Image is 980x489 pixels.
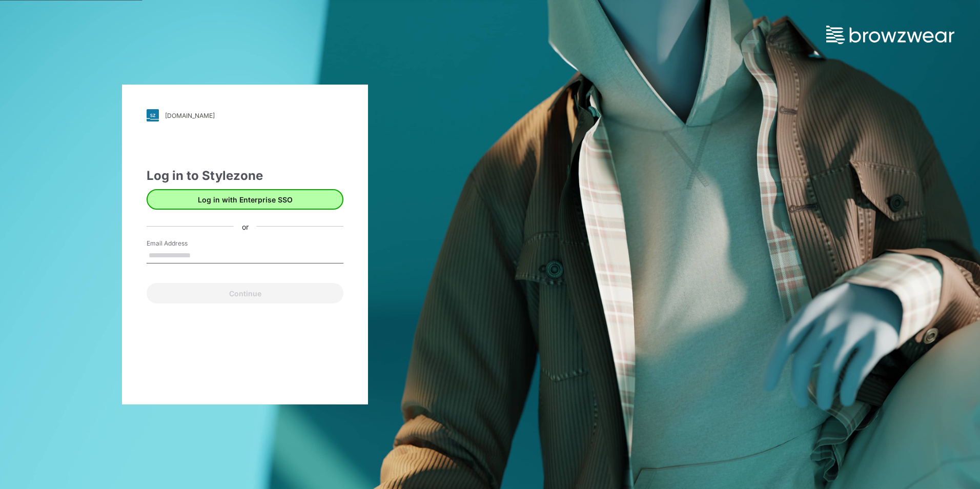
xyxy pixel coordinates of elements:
[234,221,257,232] div: or
[147,239,218,248] label: Email Address
[147,167,343,185] div: Log in to Stylezone
[147,109,343,121] a: [DOMAIN_NAME]
[165,112,215,119] div: [DOMAIN_NAME]
[147,189,343,210] button: Log in with Enterprise SSO
[147,109,159,121] img: svg+xml;base64,PHN2ZyB3aWR0aD0iMjgiIGhlaWdodD0iMjgiIHZpZXdCb3g9IjAgMCAyOCAyOCIgZmlsbD0ibm9uZSIgeG...
[826,26,954,44] img: browzwear-logo.73288ffb.svg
